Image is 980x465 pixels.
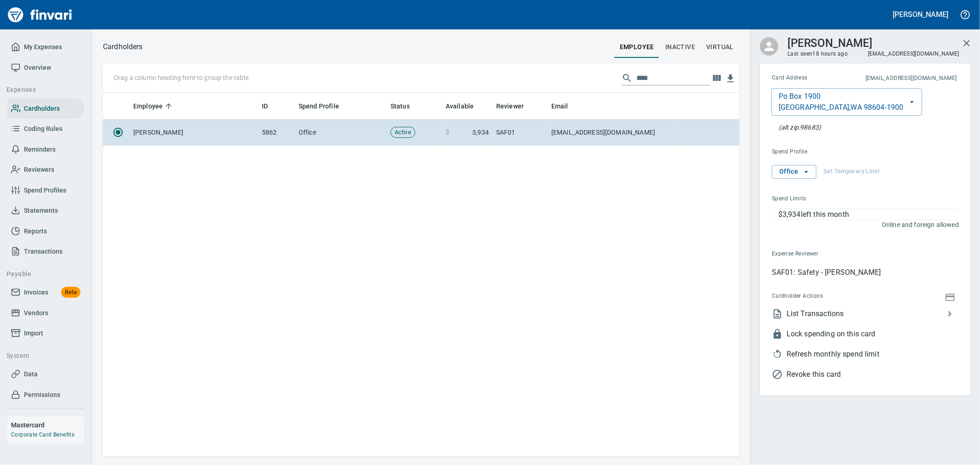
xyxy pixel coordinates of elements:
[772,194,882,204] span: Spend Limits
[7,98,84,119] a: Cardholders
[772,165,816,179] button: Office
[24,226,47,237] span: Reports
[7,37,84,57] a: My Expenses
[262,101,280,112] span: ID
[772,147,882,157] span: Spend Profile
[891,7,951,22] button: [PERSON_NAME]
[11,431,74,438] a: Corporate Card Benefits
[779,102,904,113] p: [GEOGRAPHIC_DATA] , WA 98604-1900
[133,101,175,112] span: Employee
[391,128,415,137] span: Active
[295,119,387,146] td: Office
[6,4,74,26] img: Finvari
[472,128,489,137] span: 3,934
[130,119,258,146] td: [PERSON_NAME]
[496,101,536,112] span: Reviewer
[7,364,84,385] a: Data
[710,71,724,85] button: Choose columns to display
[7,119,84,139] a: Coding Rules
[772,292,883,301] span: Cardholder Actions
[787,308,944,319] span: List Transactions
[446,101,486,112] span: Available
[24,307,48,319] span: Vendors
[665,41,695,53] span: Inactive
[7,159,84,180] a: Reviewers
[6,350,76,362] span: System
[548,119,676,146] td: [EMAIL_ADDRESS][DOMAIN_NAME]
[24,246,62,257] span: Transactions
[765,220,959,229] p: Online and foreign allowed
[24,144,56,155] span: Reminders
[620,41,654,53] span: employee
[772,267,959,278] p: SAF01: Safety - [PERSON_NAME]
[823,166,879,177] span: Set Temporary Limit
[24,103,60,114] span: Cardholders
[7,180,84,201] a: Spend Profiles
[765,344,959,364] li: This will allow the the cardholder to use their full spend limit again
[24,287,48,298] span: Invoices
[391,101,422,112] span: Status
[299,101,339,112] span: Spend Profile
[7,385,84,405] a: Permissions
[7,303,84,323] a: Vendors
[6,268,76,280] span: Payable
[7,323,84,344] a: Import
[821,165,882,179] button: Set Temporary Limit
[133,101,163,112] span: Employee
[24,205,58,216] span: Statements
[7,139,84,160] a: Reminders
[262,101,268,112] span: ID
[24,123,62,135] span: Coding Rules
[446,128,449,137] span: $
[3,81,79,98] button: Expenses
[7,57,84,78] a: Overview
[779,123,821,132] p: At the pump (or any AVS check), this zip will also be accepted
[787,34,872,50] h3: [PERSON_NAME]
[943,290,957,303] button: Show Card Number
[706,41,734,53] span: virtual
[779,91,821,102] p: Po Box 1900
[772,250,888,259] span: Expense Reviewer
[787,369,959,380] span: Revoke this card
[24,62,51,74] span: Overview
[724,72,737,85] button: Download Table
[787,329,959,340] span: Lock spending on this card
[837,74,957,83] span: This is the email address for cardholder receipts
[813,51,848,57] time: 18 hours ago
[893,10,948,19] h5: [PERSON_NAME]
[3,266,79,283] button: Payable
[551,101,580,112] span: Email
[787,349,959,360] span: Refresh monthly spend limit
[496,101,524,112] span: Reviewer
[24,389,60,401] span: Permissions
[103,41,143,52] p: Cardholders
[391,101,410,112] span: Status
[6,84,76,96] span: Expenses
[24,328,43,339] span: Import
[7,221,84,242] a: Reports
[7,282,84,303] a: InvoicesBeta
[24,41,62,53] span: My Expenses
[551,101,568,112] span: Email
[24,369,38,380] span: Data
[103,41,143,52] nav: breadcrumb
[114,73,249,82] p: Drag a column heading here to group the table
[61,287,80,298] span: Beta
[867,50,960,58] span: [EMAIL_ADDRESS][DOMAIN_NAME]
[956,32,978,54] button: Close cardholder
[778,209,958,220] p: $3,934 left this month
[24,185,66,196] span: Spend Profiles
[11,420,84,430] h6: Mastercard
[3,347,79,364] button: System
[779,166,809,177] span: Office
[24,164,54,176] span: Reviewers
[7,200,84,221] a: Statements
[772,74,837,83] span: Card Address
[787,50,848,59] span: Last seen
[446,101,474,112] span: Available
[299,101,351,112] span: Spend Profile
[7,241,84,262] a: Transactions
[771,88,922,116] button: Po Box 1900[GEOGRAPHIC_DATA],WA 98604-1900
[258,119,295,146] td: 5862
